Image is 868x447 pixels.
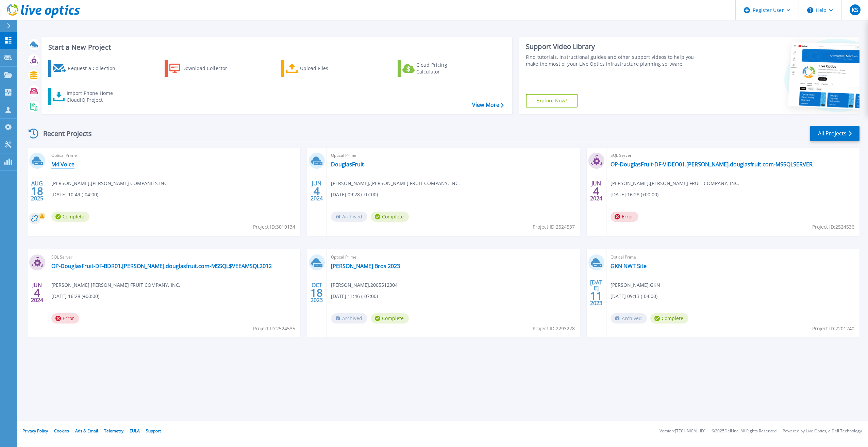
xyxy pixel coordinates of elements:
[51,152,296,159] span: Optical Prime
[310,179,323,203] div: JUN 2024
[526,54,702,67] div: Find tutorials, instructional guides and other support videos to help you make the most of your L...
[398,60,473,77] a: Cloud Pricing Calculator
[526,94,578,107] a: Explore Now!
[650,313,688,324] span: Complete
[331,263,400,269] a: [PERSON_NAME] Bros 2023
[611,152,855,159] span: SQL Server
[611,293,657,300] span: [DATE] 09:13 (-04:00)
[75,428,98,434] a: Ads & Email
[51,191,98,198] span: [DATE] 10:49 (-04:00)
[48,60,124,77] a: Request a Collection
[331,212,367,222] span: Archived
[611,281,660,289] span: [PERSON_NAME] , GKN
[68,62,122,75] div: Request a Collection
[182,62,237,75] div: Download Collector
[281,60,357,77] a: Upload Files
[31,280,44,305] div: JUN 2024
[331,313,367,324] span: Archived
[51,161,74,168] a: M4 Voice
[526,42,702,51] div: Support Video Library
[611,180,739,187] span: [PERSON_NAME] , [PERSON_NAME] FRUIT COMPANY, INC.
[533,325,575,332] span: Project ID: 2293228
[812,325,854,332] span: Project ID: 2201240
[31,188,43,194] span: 18
[253,223,295,231] span: Project ID: 3019134
[310,280,323,305] div: OCT 2023
[31,179,44,203] div: AUG 2025
[371,212,409,222] span: Complete
[611,191,658,198] span: [DATE] 16:28 (+00:00)
[611,212,638,222] span: Error
[611,161,813,168] a: OP-DouglasFruit-DF-VIDEO01.[PERSON_NAME].douglasfruit.com-MSSQLSERVER
[146,428,161,434] a: Support
[611,313,647,324] span: Archived
[331,253,576,261] span: Optical Prime
[371,313,409,324] span: Complete
[331,152,576,159] span: Optical Prime
[331,293,378,300] span: [DATE] 11:46 (-07:00)
[331,180,460,187] span: [PERSON_NAME] , [PERSON_NAME] FRUIT COMPANY, INC.
[810,126,859,141] a: All Projects
[314,188,320,194] span: 4
[253,325,295,332] span: Project ID: 2524535
[593,188,599,194] span: 4
[54,428,69,434] a: Cookies
[416,62,471,75] div: Cloud Pricing Calculator
[104,428,123,434] a: Telemetry
[783,429,862,433] li: Powered by Live Optics, a Dell Technology
[590,179,603,203] div: JUN 2024
[852,7,858,13] span: KS
[611,263,647,269] a: GKN NWT Site
[51,263,272,269] a: OP-DouglasFruit-DF-BDR01.[PERSON_NAME].douglasfruit.com-MSSQL$VEEAMSQL2012
[48,44,503,51] h3: Start a New Project
[712,429,777,433] li: © 2025 Dell Inc. All Rights Reserved
[51,253,296,261] span: SQL Server
[51,293,99,300] span: [DATE] 16:28 (+00:00)
[660,429,705,433] li: Version: [TECHNICAL_ID]
[812,223,854,231] span: Project ID: 2524536
[300,62,354,75] div: Upload Files
[331,191,378,198] span: [DATE] 09:28 (-07:00)
[472,102,504,108] a: View More
[311,290,323,296] span: 18
[51,212,89,222] span: Complete
[165,60,240,77] a: Download Collector
[331,161,364,168] a: DouglasFruit
[34,290,40,296] span: 4
[611,253,855,261] span: Optical Prime
[590,280,603,305] div: [DATE] 2023
[22,428,48,434] a: Privacy Policy
[590,293,602,299] span: 11
[331,281,398,289] span: [PERSON_NAME] , 2005512304
[130,428,140,434] a: EULA
[51,313,79,324] span: Error
[26,125,101,142] div: Recent Projects
[67,90,120,103] div: Import Phone Home CloudIQ Project
[51,281,180,289] span: [PERSON_NAME] , [PERSON_NAME] FRUIT COMPANY, INC.
[533,223,575,231] span: Project ID: 2524537
[51,180,167,187] span: [PERSON_NAME] , [PERSON_NAME] COMPANIES INC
